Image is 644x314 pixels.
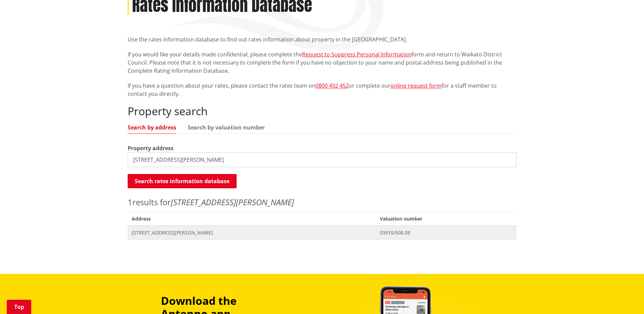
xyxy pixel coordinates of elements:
[128,105,517,118] h2: Property search
[128,144,173,152] label: Property address
[128,50,517,75] p: If you would like your details made confidential, please complete the form and return to Waikato ...
[376,212,516,226] span: Valuation number
[128,82,517,98] p: If you have a question about your rates, please contact the rates team on or complete our for a s...
[380,229,512,236] span: 03910/508.08
[302,51,411,58] a: Request to Suppress Personal Information
[128,174,237,188] button: Search rates information database
[128,196,517,208] p: results for
[128,226,517,240] a: [STREET_ADDRESS][PERSON_NAME] 03910/508.08
[128,212,376,226] span: Address
[390,82,442,89] a: online request form
[171,196,294,208] em: [STREET_ADDRESS][PERSON_NAME]
[128,35,517,43] p: Use the rates information database to find out rates information about property in the [GEOGRAPHI...
[128,125,176,130] a: Search by address
[315,82,349,89] a: 0800 492 452
[128,152,517,167] input: e.g. Duke Street NGARUAWAHIA
[613,285,637,310] iframe: Messenger Launcher
[128,196,132,208] span: 1
[188,125,265,130] a: Search by valuation number
[132,229,372,236] span: [STREET_ADDRESS][PERSON_NAME]
[7,300,31,314] a: Top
